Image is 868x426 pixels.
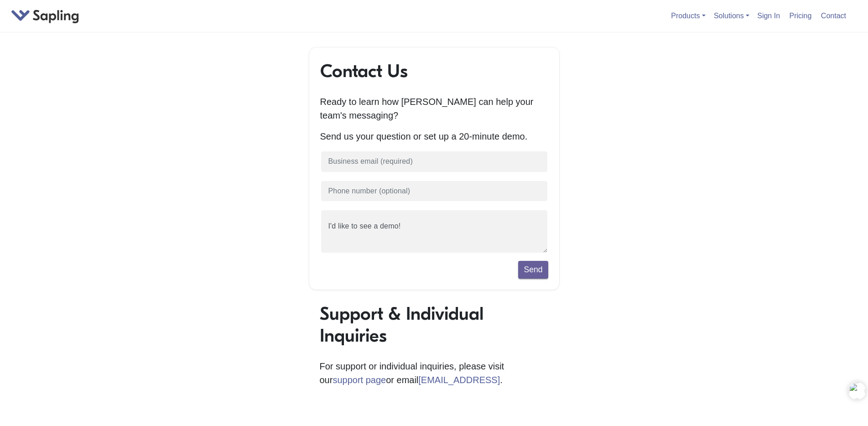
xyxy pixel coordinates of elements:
h1: Contact Us [320,60,548,82]
button: Send [518,261,548,278]
a: Sign In [754,8,784,23]
a: [EMAIL_ADDRESS] [418,375,500,385]
a: Products [671,12,705,20]
a: Solutions [714,12,749,20]
a: Pricing [786,8,816,23]
input: Phone number (optional) [320,180,548,203]
textarea: I'd like to see a demo! [320,209,548,254]
p: For support or individual inquiries, please visit our or email . [320,359,549,387]
p: Ready to learn how [PERSON_NAME] can help your team's messaging? [320,95,548,122]
input: Business email (required) [320,151,548,173]
h1: Support & Individual Inquiries [320,303,549,347]
a: Contact [817,8,850,23]
p: Send us your question or set up a 20-minute demo. [320,130,548,143]
a: support page [333,375,386,385]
